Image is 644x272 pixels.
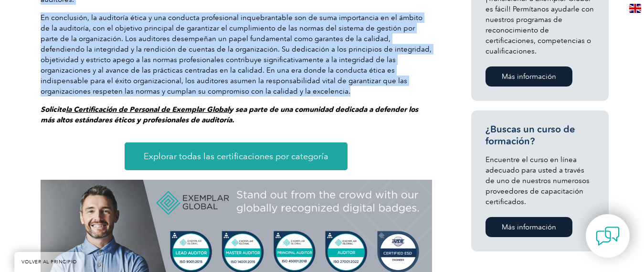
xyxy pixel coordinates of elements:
[14,252,84,272] a: VOLVER AL PRINCIPIO
[486,123,575,147] font: ¿Buscas un curso de formación?
[502,223,556,231] font: Más información
[486,66,572,87] a: Más información
[125,142,348,170] a: Explorar todas las certificaciones por categoría
[486,217,572,237] a: Más información
[41,105,418,124] font: y sea parte de una comunidad dedicada a defender los más altos estándares éticos y profesionales ...
[21,259,77,265] font: VOLVER AL PRINCIPIO
[502,72,556,81] font: Más información
[486,155,590,206] font: Encuentre el curso en línea adecuado para usted a través de uno de nuestros numerosos proveedores...
[144,151,328,162] font: Explorar todas las certificaciones por categoría
[66,105,229,114] a: la Certificación de Personal de Exemplar Global
[41,105,66,114] font: Solicite
[596,224,620,248] img: contact-chat.png
[629,4,641,13] img: en
[41,13,432,96] font: En conclusión, la auditoría ética y una conducta profesional inquebrantable son de suma importanc...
